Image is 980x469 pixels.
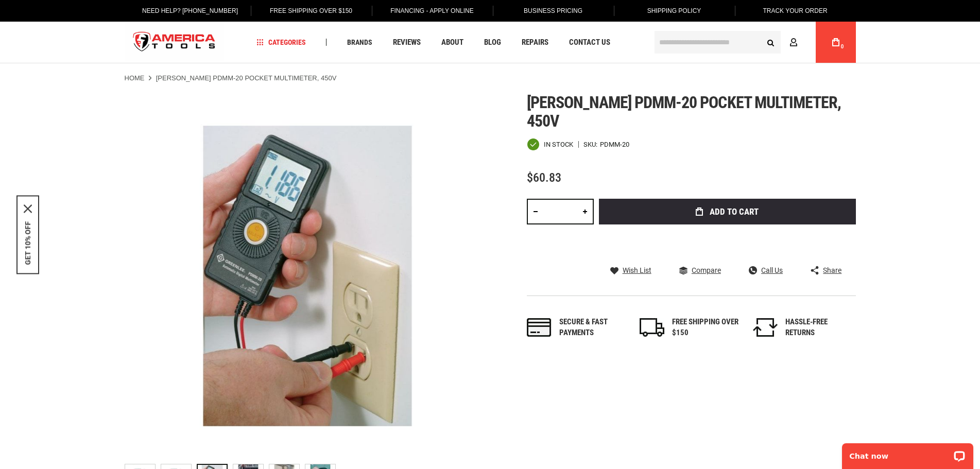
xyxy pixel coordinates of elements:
[623,267,651,274] span: Wish List
[479,36,506,49] a: Blog
[522,39,548,46] span: Repairs
[647,7,701,14] span: Shipping Policy
[252,36,311,49] a: Categories
[610,266,651,275] a: Wish List
[393,39,421,46] span: Reviews
[841,44,844,49] span: 0
[125,23,225,62] a: store logo
[597,228,858,257] iframe: Secure express checkout frame
[527,138,573,151] div: Availability
[125,23,225,62] img: America Tools
[388,36,425,49] a: Reviews
[256,39,306,46] span: Categories
[156,74,337,82] strong: [PERSON_NAME] PDMM-20 POCKET MULTIMETER, 450V
[600,141,629,148] div: PDMM-20
[583,141,600,148] strong: SKU
[761,32,781,52] button: Search
[679,266,721,275] a: Compare
[826,22,846,63] a: 0
[569,39,610,46] span: Contact Us
[484,39,501,46] span: Blog
[24,204,32,213] svg: close icon
[527,170,561,185] span: $60.83
[692,267,721,274] span: Compare
[24,204,32,213] button: Close
[527,318,552,337] img: payments
[544,141,573,148] span: In stock
[125,93,490,459] img: GREENLEE PDMM-20 POCKET MULTIMETER, 450V
[24,221,32,265] button: GET 10% OFF
[835,437,980,469] iframe: LiveChat chat widget
[761,267,783,274] span: Call Us
[749,266,783,275] a: Call Us
[517,36,553,49] a: Repairs
[564,36,615,49] a: Contact Us
[347,39,372,46] span: Brands
[672,317,739,339] div: FREE SHIPPING OVER $150
[125,74,145,83] a: Home
[599,199,856,224] button: Add to Cart
[785,317,852,339] div: HASSLE-FREE RETURNS
[640,318,664,337] img: shipping
[823,267,841,274] span: Share
[527,93,841,131] span: [PERSON_NAME] pdmm-20 pocket multimeter, 450v
[437,36,468,49] a: About
[559,317,626,339] div: Secure & fast payments
[710,207,759,216] span: Add to Cart
[753,318,778,337] img: returns
[342,36,377,49] a: Brands
[441,39,463,46] span: About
